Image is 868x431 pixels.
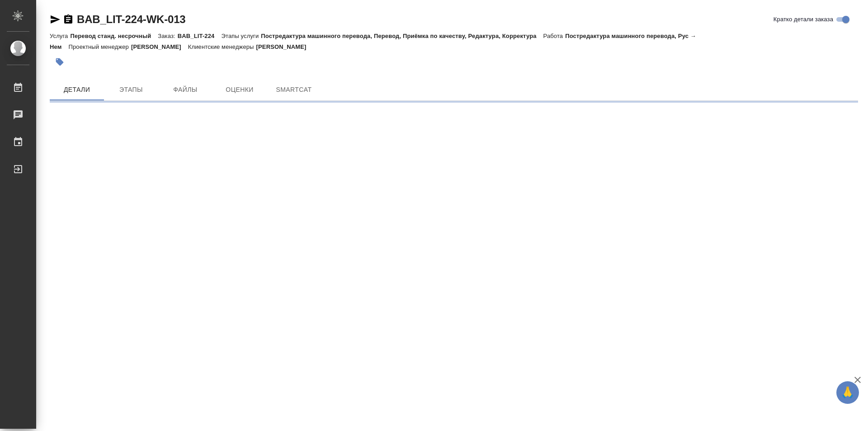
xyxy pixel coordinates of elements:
p: Услуга [50,33,70,39]
a: BAB_LIT-224-WK-013 [77,13,185,25]
p: BAB_LIT-224 [178,33,222,39]
p: Работа [543,33,566,39]
p: Клиентские менеджеры [188,43,256,50]
p: [PERSON_NAME] [131,43,188,50]
button: 🙏 [836,381,859,404]
span: SmartCat [272,84,316,95]
span: Кратко детали заказа [774,15,833,24]
span: 🙏 [840,383,855,402]
span: Файлы [164,84,207,95]
span: Оценки [218,84,261,95]
span: Детали [55,84,99,95]
p: [PERSON_NAME] [256,43,313,50]
button: Скопировать ссылку для ЯМессенджера [50,14,61,25]
p: Этапы услуги [221,33,261,39]
button: Скопировать ссылку [63,14,74,25]
button: Добавить тэг [50,52,70,72]
p: Заказ: [158,33,177,39]
p: Проектный менеджер [68,43,131,50]
p: Постредактура машинного перевода, Перевод, Приёмка по качеству, Редактура, Корректура [261,33,543,39]
p: Перевод станд. несрочный [70,33,158,39]
span: Этапы [109,84,153,95]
